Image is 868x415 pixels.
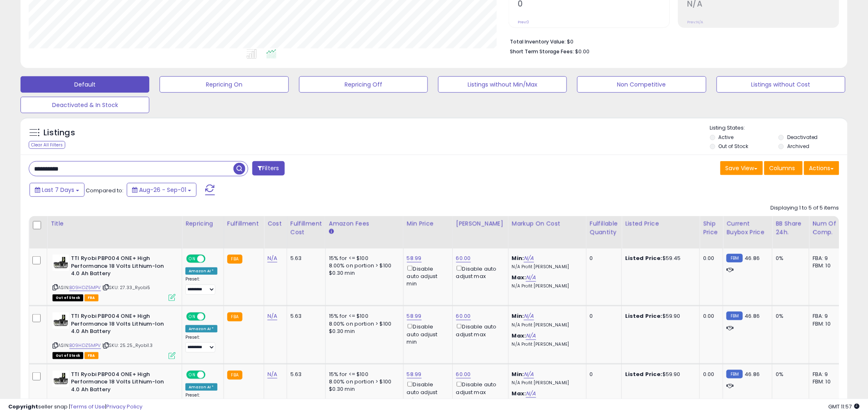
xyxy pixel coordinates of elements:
[717,76,845,93] button: Listings without Cost
[407,219,449,228] div: Min Price
[512,342,580,347] p: N/A Profit [PERSON_NAME]
[53,255,69,271] img: 4154iygfofL._SL40_.jpg
[456,322,502,338] div: Disable auto adjust max
[21,97,149,113] button: Deactivated & In Stock
[526,390,536,398] a: N/A
[71,255,171,280] b: TTI Ryobi PBP004 ONE+ High Performance 18 Volts Lithium-Ion 4.0 Ah Battery
[510,38,566,45] b: Total Inventory Value:
[703,312,717,320] div: 0.00
[590,255,615,262] div: 0
[329,378,397,385] div: 8.00% on portion > $100
[719,143,749,150] label: Out of Stock
[590,312,615,320] div: 0
[625,312,693,320] div: $59.90
[512,312,524,320] b: Min:
[227,312,242,322] small: FBA
[53,312,176,358] div: ASIN:
[813,219,843,237] div: Num of Comp.
[227,371,242,380] small: FBA
[524,370,534,379] a: N/A
[267,370,277,379] a: N/A
[290,219,322,237] div: Fulfillment Cost
[456,219,505,228] div: [PERSON_NAME]
[526,332,536,340] a: N/A
[139,186,186,194] span: Aug-26 - Sep-01
[29,141,65,149] div: Clear All Filters
[86,187,123,194] span: Compared to:
[625,371,693,378] div: $59.90
[745,254,760,262] span: 46.86
[804,161,839,175] button: Actions
[625,254,662,262] b: Listed Price:
[512,254,524,262] b: Min:
[590,371,615,378] div: 0
[160,76,288,93] button: Repricing On
[745,312,760,320] span: 46.86
[329,228,334,235] small: Amazon Fees.
[703,255,717,262] div: 0.00
[30,183,85,197] button: Last 7 Days
[127,183,196,197] button: Aug-26 - Sep-01
[185,325,217,333] div: Amazon AI *
[102,342,153,349] span: | SKU: 25.25_Ryobi1.3
[787,134,818,141] label: Deactivated
[438,76,567,93] button: Listings without Min/Max
[512,274,526,281] b: Max:
[329,371,397,378] div: 15% for <= $100
[510,36,833,46] li: $0
[787,143,809,150] label: Archived
[71,371,171,396] b: TTI Ryobi PBP004 ONE+ High Performance 18 Volts Lithium-Ion 4.0 Ah Battery
[329,312,397,320] div: 15% for <= $100
[227,255,242,264] small: FBA
[227,219,260,228] div: Fulfillment
[329,328,397,335] div: $0.30 min
[719,134,734,141] label: Active
[407,264,446,287] div: Disable auto adjust min
[456,254,471,262] a: 60.00
[407,380,446,404] div: Disable auto adjust min
[726,254,742,262] small: FBM
[526,274,536,282] a: N/A
[813,378,840,385] div: FBM: 10
[407,312,422,320] a: 58.99
[185,383,217,391] div: Amazon AI *
[456,370,471,379] a: 60.00
[726,370,742,379] small: FBM
[53,371,69,387] img: 4154iygfofL._SL40_.jpg
[329,255,397,262] div: 15% for <= $100
[577,76,706,93] button: Non Competitive
[407,322,446,346] div: Disable auto adjust min
[590,219,618,237] div: Fulfillable Quantity
[43,127,75,139] h5: Listings
[267,312,277,320] a: N/A
[329,385,397,393] div: $0.30 min
[8,403,38,410] strong: Copyright
[720,161,763,175] button: Save View
[512,219,583,228] div: Markup on Cost
[813,312,840,320] div: FBA: 9
[299,76,428,93] button: Repricing Off
[187,313,197,320] span: ON
[187,371,197,378] span: ON
[625,255,693,262] div: $59.45
[726,312,742,320] small: FBM
[813,255,840,262] div: FBA: 9
[53,294,83,301] span: All listings that are currently out of stock and unavailable for purchase on Amazon
[625,370,662,378] b: Listed Price:
[813,262,840,269] div: FBM: 10
[776,371,803,378] div: 0%
[329,262,397,269] div: 8.00% on portion > $100
[745,370,760,378] span: 46.86
[508,216,586,249] th: The percentage added to the cost of goods (COGS) that forms the calculator for Min & Max prices.
[512,370,524,378] b: Min:
[776,219,806,237] div: BB Share 24h.
[770,164,795,172] span: Columns
[776,255,803,262] div: 0%
[42,186,74,194] span: Last 7 Days
[456,380,502,396] div: Disable auto adjust max
[407,370,422,379] a: 58.99
[575,48,589,55] span: $0.00
[102,284,150,291] span: | SKU: 27.33_Ryobi5
[204,371,217,378] span: OFF
[512,283,580,289] p: N/A Profit [PERSON_NAME]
